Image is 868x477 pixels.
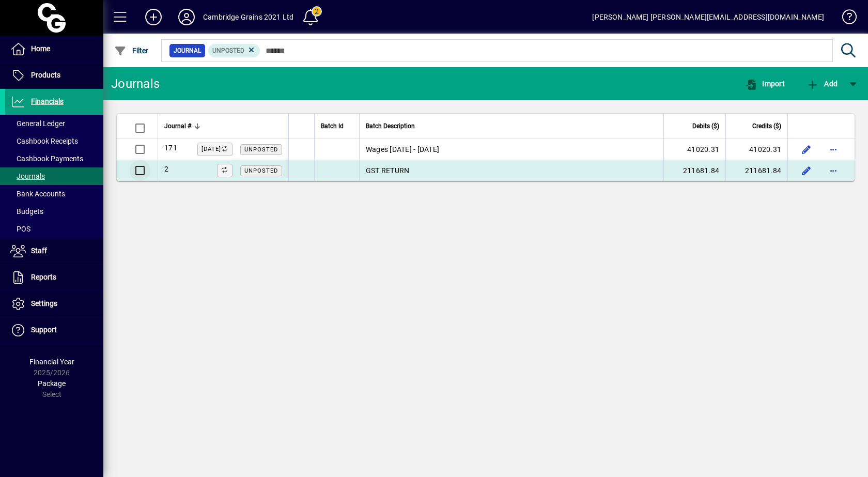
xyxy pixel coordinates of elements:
button: Edit [798,162,815,179]
button: Filter [112,41,151,60]
button: Add [137,8,170,26]
a: Reports [5,265,103,290]
div: [PERSON_NAME] [PERSON_NAME][EMAIL_ADDRESS][DOMAIN_NAME] [592,9,824,25]
mat-chip: Transaction status: Unposted [208,44,260,57]
a: Cashbook Receipts [5,132,103,150]
span: Journal [174,45,201,56]
span: Financials [31,97,64,105]
a: Support [5,317,103,343]
div: Journals [111,75,160,92]
button: More options [825,162,842,179]
span: Unposted [244,146,278,153]
span: Journals [10,172,45,180]
a: Home [5,36,103,62]
span: Products [31,71,60,79]
button: Edit [798,141,815,158]
button: More options [825,141,842,158]
a: POS [5,220,103,238]
a: Products [5,63,103,88]
a: Journals [5,167,103,185]
span: Financial Year [29,358,74,366]
span: Staff [31,247,47,255]
td: 41020.31 [725,139,787,160]
td: GST RETURN [359,160,663,181]
td: 211681.84 [725,160,787,181]
a: Settings [5,291,103,317]
div: Journal # [164,120,282,132]
td: Wages [DATE] - [DATE] [359,139,663,160]
span: 171 [164,144,177,152]
span: Unposted [212,47,244,54]
div: Cambridge Grains 2021 Ltd [203,9,293,25]
a: Bank Accounts [5,185,103,203]
span: POS [10,225,30,233]
span: Add [807,80,838,88]
span: Batch Id [321,120,344,132]
a: Cashbook Payments [5,150,103,167]
span: Filter [114,47,149,55]
td: 41020.31 [663,139,725,160]
div: Batch Id [321,120,353,132]
span: 2 [164,165,168,173]
span: Batch Description [366,120,415,132]
span: Support [31,326,57,334]
span: Bank Accounts [10,190,65,198]
a: General Ledger [5,115,103,132]
span: Reports [31,273,56,281]
button: Import [742,74,787,93]
label: [DATE] [197,143,233,156]
td: 211681.84 [663,160,725,181]
span: Cashbook Receipts [10,137,78,145]
button: Profile [170,8,203,26]
span: Settings [31,299,57,307]
span: Import [745,80,785,88]
span: Package [38,379,66,388]
span: Journal # [164,120,191,132]
span: Cashbook Payments [10,155,83,163]
a: Knowledge Base [834,2,855,36]
a: Staff [5,238,103,264]
button: Add [804,74,840,93]
span: Budgets [10,207,43,216]
a: Budgets [5,203,103,220]
span: Debits ($) [692,120,719,132]
span: Unposted [244,167,278,174]
span: Credits ($) [752,120,781,132]
span: General Ledger [10,119,65,128]
span: Home [31,44,50,53]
